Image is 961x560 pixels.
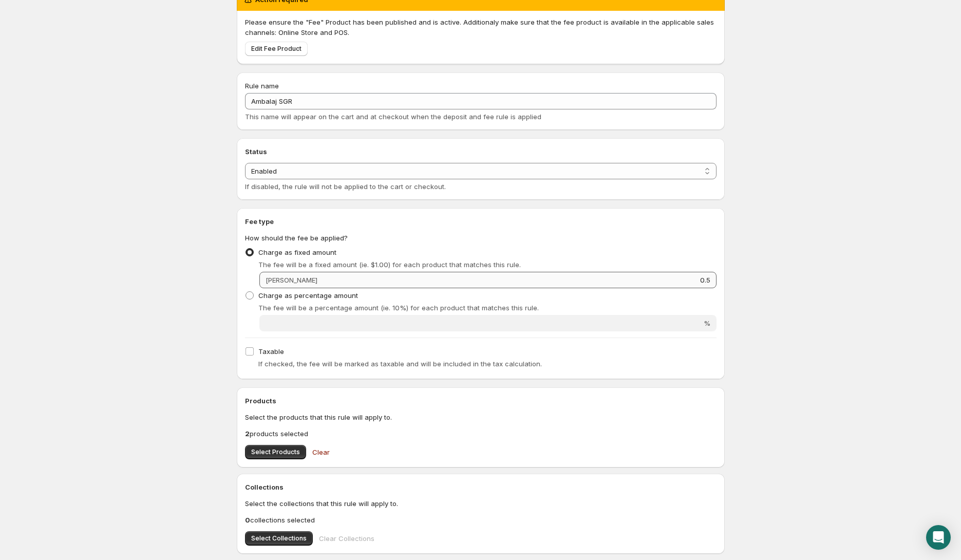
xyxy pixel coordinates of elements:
[258,347,284,356] span: Taxable
[245,396,717,406] h2: Products
[258,303,717,313] p: The fee will be a percentage amount (ie. 10%) for each product that matches this rule.
[258,260,521,269] span: The fee will be a fixed amount (ie. $1.00) for each product that matches this rule.
[245,516,250,524] b: 0
[266,276,317,284] span: [PERSON_NAME]
[245,42,308,56] a: Edit Fee Product
[245,498,717,509] p: Select the collections that this rule will apply to.
[245,428,717,439] p: products selected
[251,45,302,53] span: Edit Fee Product
[245,82,279,90] span: Rule name
[245,182,446,191] span: If disabled, the rule will not be applied to the cart or checkout.
[245,234,348,242] span: How should the fee be applied?
[245,216,717,227] h2: Fee type
[245,113,541,121] span: This name will appear on the cart and at checkout when the deposit and fee rule is applied
[245,17,717,38] p: Please ensure the "Fee" Product has been published and is active. Additionaly make sure that the ...
[245,531,313,546] button: Select Collections
[245,146,717,157] h2: Status
[258,248,336,256] span: Charge as fixed amount
[245,445,306,459] button: Select Products
[258,360,542,368] span: If checked, the fee will be marked as taxable and will be included in the tax calculation.
[926,525,951,550] div: Open Intercom Messenger
[258,291,358,300] span: Charge as percentage amount
[704,319,710,327] span: %
[312,447,330,457] span: Clear
[245,482,717,492] h2: Collections
[251,448,300,456] span: Select Products
[306,442,336,462] button: Clear
[251,534,307,543] span: Select Collections
[245,430,250,438] b: 2
[245,515,717,525] p: collections selected
[245,412,717,422] p: Select the products that this rule will apply to.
